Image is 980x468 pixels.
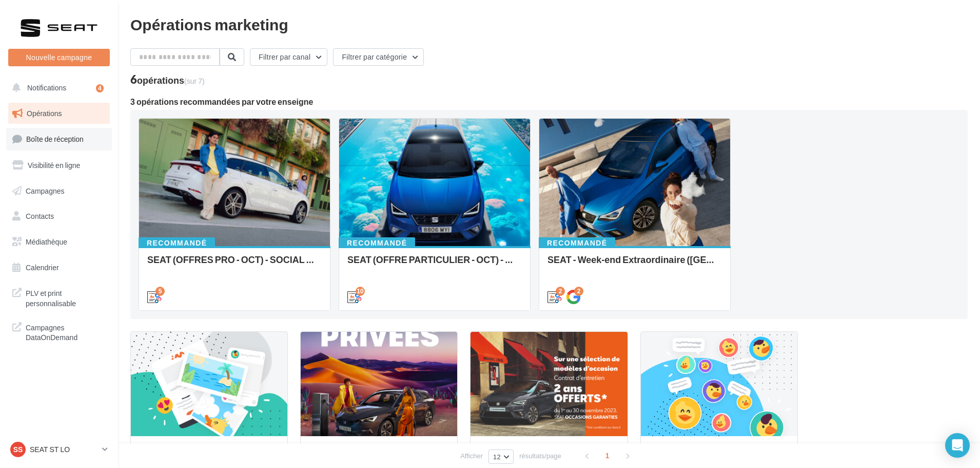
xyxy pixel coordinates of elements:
div: SEAT (OFFRE PARTICULIER - OCT) - SOCIAL MEDIA [347,254,522,275]
span: PLV et print personnalisable [26,286,106,308]
div: SEAT - Week-end Extraordinaire ([GEOGRAPHIC_DATA]) - OCTOBRE [547,254,722,275]
span: Campagnes DataOnDemand [26,321,106,343]
div: Recommandé [139,237,215,249]
button: Notifications 4 [6,77,108,99]
span: 1 [599,447,616,464]
a: Opérations [6,103,112,124]
div: 4 [96,84,104,92]
button: Filtrer par catégorie [333,48,424,66]
span: Calendrier [26,263,59,272]
a: Visibilité en ligne [6,155,112,176]
span: résultats/page [519,451,561,461]
button: 12 [488,450,514,464]
div: 10 [356,287,365,296]
a: PLV et print personnalisable [6,282,112,312]
p: SEAT ST LO [30,444,98,455]
a: Campagnes DataOnDemand [6,316,112,347]
span: Campagnes [26,186,65,195]
div: Recommandé [539,237,615,249]
a: Contacts [6,205,112,227]
div: 6 [130,74,205,85]
div: opérations [137,76,205,85]
div: Recommandé [339,237,415,249]
div: Opérations marketing [130,16,968,32]
a: SS SEAT ST LO [8,440,110,459]
span: Visibilité en ligne [28,161,80,170]
button: Nouvelle campagne [8,49,110,66]
div: 3 opérations recommandées par votre enseigne [130,98,968,106]
span: Notifications [27,83,66,92]
a: Médiathèque [6,231,112,253]
span: Opérations [27,109,62,118]
span: Afficher [460,451,483,461]
span: Boîte de réception [26,135,84,143]
a: Calendrier [6,257,112,278]
div: 2 [574,287,583,296]
div: Open Intercom Messenger [945,433,970,458]
div: SEAT (OFFRES PRO - OCT) - SOCIAL MEDIA [147,254,322,275]
a: Campagnes [6,180,112,202]
button: Filtrer par canal [250,48,327,66]
span: (sur 7) [184,77,205,85]
span: 12 [493,453,501,461]
div: 2 [556,287,565,296]
span: SS [13,444,23,455]
div: 5 [155,287,165,296]
span: Contacts [26,212,54,220]
span: Médiathèque [26,237,67,246]
a: Boîte de réception [6,128,112,150]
